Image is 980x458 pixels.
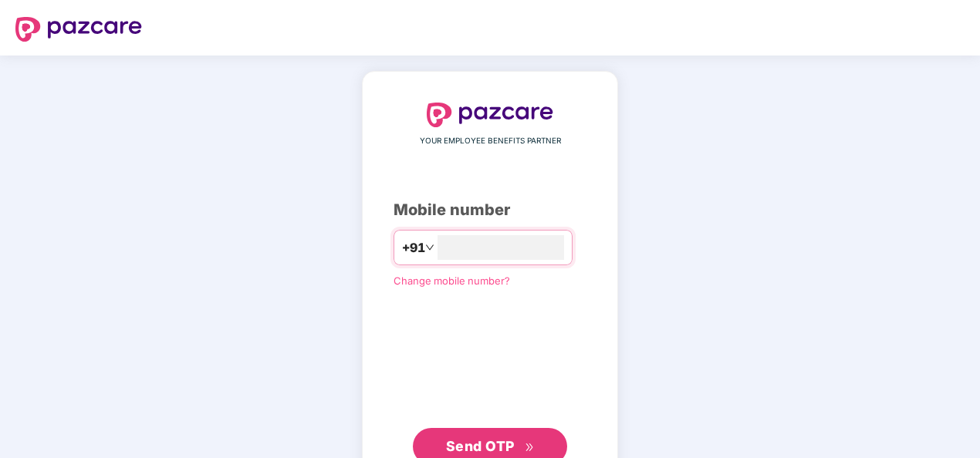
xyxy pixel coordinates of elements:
span: YOUR EMPLOYEE BENEFITS PARTNER [420,135,561,147]
img: logo [427,103,553,127]
img: logo [15,17,142,42]
span: Send OTP [446,438,515,454]
span: double-right [525,443,535,453]
span: +91 [402,238,425,258]
div: Mobile number [394,198,586,222]
a: Change mobile number? [394,274,510,287]
span: down [425,243,434,252]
